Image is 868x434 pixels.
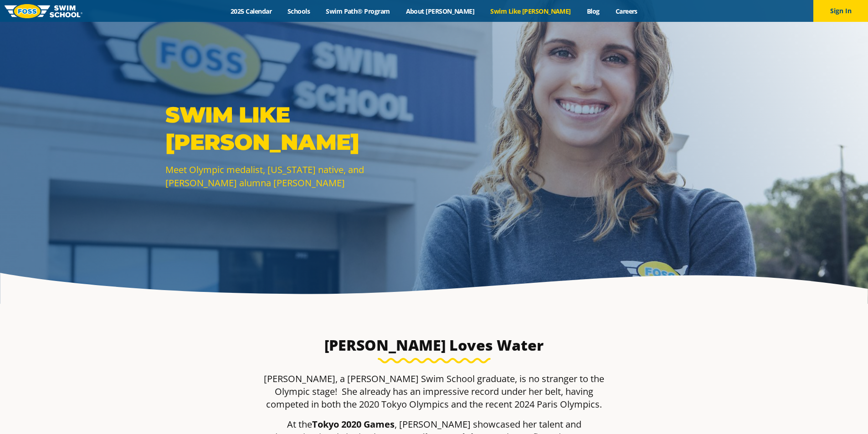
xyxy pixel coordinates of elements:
[257,373,612,411] p: [PERSON_NAME], a [PERSON_NAME] Swim School graduate, is no stranger to the Olympic stage! She alr...
[318,7,398,15] a: Swim Path® Program
[280,7,318,15] a: Schools
[483,7,579,15] a: Swim Like [PERSON_NAME]
[310,336,558,354] h3: [PERSON_NAME] Loves Water
[398,7,483,15] a: About [PERSON_NAME]
[5,4,82,18] img: FOSS Swim School Logo
[165,163,430,189] p: Meet Olympic medalist, [US_STATE] native, and [PERSON_NAME] alumna [PERSON_NAME]
[165,101,430,156] p: SWIM LIKE [PERSON_NAME]
[607,7,645,15] a: Careers
[579,7,607,15] a: Blog
[223,7,280,15] a: 2025 Calendar
[312,418,395,430] strong: Tokyo 2020 Games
